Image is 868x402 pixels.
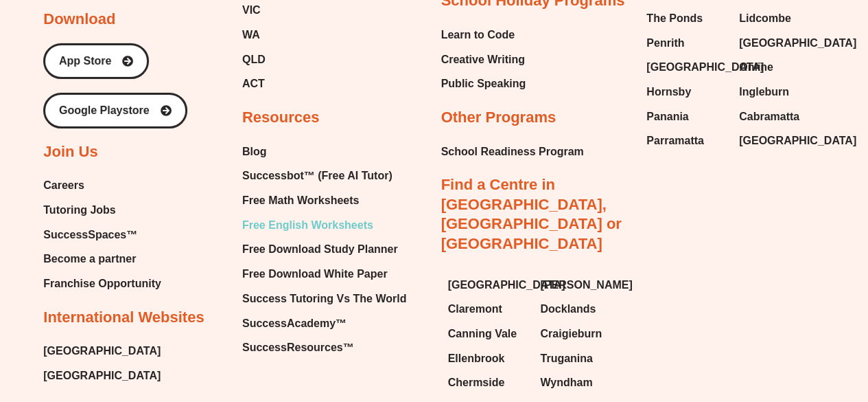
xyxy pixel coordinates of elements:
span: Panania [646,107,688,127]
span: Become a partner [43,249,136,269]
span: Online [739,57,773,78]
a: Ellenbrook [448,348,527,369]
span: [GEOGRAPHIC_DATA] [448,275,565,295]
a: Cabramatta [739,107,818,127]
a: Canning Vale [448,324,527,344]
span: Blog [242,142,267,162]
span: QLD [242,49,266,70]
a: Claremont [448,299,527,320]
span: Tutoring Jobs [43,200,115,221]
a: Parramatta [646,131,725,151]
h2: Other Programs [441,108,556,128]
span: Docklands [540,299,596,320]
a: Become a partner [43,249,161,269]
span: Canning Vale [448,324,517,344]
span: The Ponds [646,8,703,29]
a: SuccessResources™ [242,337,406,358]
a: App Store [43,43,149,79]
span: Free Download White Paper [242,264,388,284]
span: Google Playstore [59,105,150,116]
h2: International Websites [43,308,204,328]
a: Creative Writing [441,49,526,70]
span: Wyndham [540,372,592,393]
a: Find a Centre in [GEOGRAPHIC_DATA], [GEOGRAPHIC_DATA] or [GEOGRAPHIC_DATA] [441,176,622,252]
span: [PERSON_NAME] [540,275,632,295]
a: SuccessSpaces™ [43,225,161,245]
span: Cabramatta [739,107,799,127]
a: Learn to Code [441,25,526,45]
span: Free Math Worksheets [242,190,359,211]
a: [PERSON_NAME] [540,275,619,295]
a: Truganina [540,348,619,369]
span: [GEOGRAPHIC_DATA] [646,57,764,78]
span: Free Download Study Planner [242,239,398,260]
a: Craigieburn [540,324,619,344]
a: SuccessAcademy™ [242,313,406,334]
a: Panania [646,107,725,127]
a: [GEOGRAPHIC_DATA] [448,275,527,295]
span: Claremont [448,299,502,320]
a: ACT [242,74,360,94]
span: WA [242,25,260,45]
a: Franchise Opportunity [43,273,161,294]
span: App Store [59,56,111,67]
span: Truganina [540,348,592,369]
span: [GEOGRAPHIC_DATA] [739,33,856,54]
a: Hornsby [646,82,725,102]
span: Ingleburn [739,82,789,102]
a: Blog [242,142,406,162]
a: [GEOGRAPHIC_DATA] [43,366,161,386]
a: School Readiness Program [441,142,584,162]
a: The Ponds [646,8,725,29]
span: Ellenbrook [448,348,505,369]
span: Free English Worksheets [242,215,373,236]
span: Learn to Code [441,25,515,45]
a: QLD [242,49,360,70]
a: Success Tutoring Vs The World [242,289,406,309]
a: Chermside [448,372,527,393]
span: Chermside [448,372,505,393]
span: Penrith [646,33,684,54]
span: Careers [43,175,84,196]
iframe: Chat Widget [640,247,868,402]
h2: Resources [242,108,320,128]
a: [GEOGRAPHIC_DATA] [646,57,725,78]
a: Penrith [646,33,725,54]
span: Hornsby [646,82,691,102]
h2: Join Us [43,142,97,162]
a: Lidcombe [739,8,818,29]
a: Ingleburn [739,82,818,102]
span: SuccessResources™ [242,337,354,358]
span: Parramatta [646,131,704,151]
span: SuccessAcademy™ [242,313,347,334]
a: Wyndham [540,372,619,393]
a: [GEOGRAPHIC_DATA] [739,131,818,151]
a: [GEOGRAPHIC_DATA] [739,33,818,54]
a: Free Download Study Planner [242,239,406,260]
a: Online [739,57,818,78]
a: Free Download White Paper [242,264,406,284]
span: [GEOGRAPHIC_DATA] [739,131,856,151]
a: Free English Worksheets [242,215,406,236]
a: Tutoring Jobs [43,200,161,221]
span: Successbot™ (Free AI Tutor) [242,166,392,186]
a: Careers [43,175,161,196]
a: Free Math Worksheets [242,190,406,211]
span: Lidcombe [739,8,791,29]
a: Google Playstore [43,93,187,129]
a: [GEOGRAPHIC_DATA] [43,341,161,361]
a: WA [242,25,360,45]
span: SuccessSpaces™ [43,225,137,245]
h2: Download [43,10,115,30]
a: Successbot™ (Free AI Tutor) [242,166,406,186]
a: Public Speaking [441,74,526,94]
span: ACT [242,74,265,94]
span: Creative Writing [441,49,525,70]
